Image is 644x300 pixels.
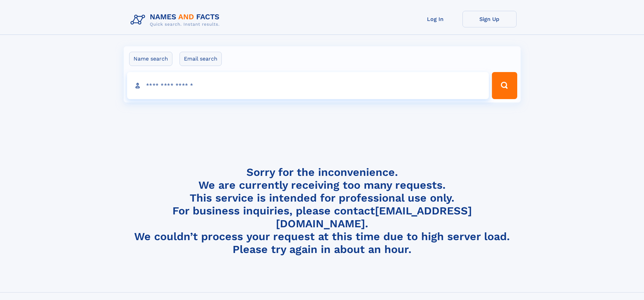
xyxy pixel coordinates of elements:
[276,204,472,230] a: [EMAIL_ADDRESS][DOMAIN_NAME]
[462,11,517,27] a: Sign Up
[128,166,517,256] h4: Sorry for the inconvenience. We are currently receiving too many requests. This service is intend...
[492,72,517,99] button: Search Button
[408,11,462,27] a: Log In
[129,52,172,66] label: Name search
[180,52,222,66] label: Email search
[127,72,489,99] input: search input
[128,11,225,29] img: Logo Names and Facts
